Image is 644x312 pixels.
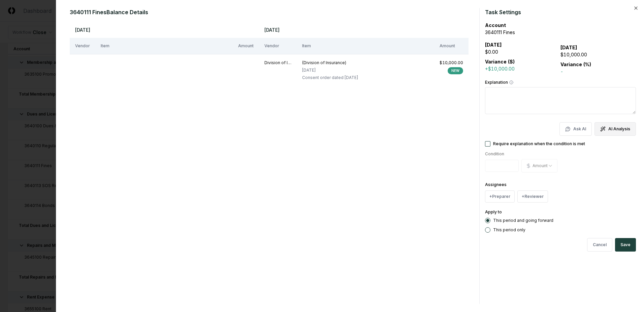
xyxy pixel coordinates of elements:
[297,38,434,54] th: Item
[95,38,233,54] th: Item
[485,209,502,214] label: Apply to
[493,142,585,146] label: Require explanation when the condition is met
[560,68,636,75] div: -
[594,122,636,136] button: AI Analysis
[485,182,507,187] label: Assignees
[302,60,358,66] div: (Division of Insurance)
[560,61,591,67] b: Variance (%)
[493,218,553,223] label: This period and going forward
[70,38,95,54] th: Vendor
[233,38,259,54] th: Amount
[259,38,297,54] th: Vendor
[70,22,259,38] th: [DATE]
[560,45,577,50] b: [DATE]
[493,228,525,232] label: This period only
[485,29,636,36] div: 3640111 Fines
[587,238,612,252] button: Cancel
[485,65,560,72] div: +$10,000.00
[70,8,474,16] h2: 3640111 Fines Balance Details
[302,67,358,73] div: [DATE]
[259,22,469,38] th: [DATE]
[485,59,515,64] b: Variance ($)
[485,48,560,55] div: $0.00
[485,8,636,16] h2: Task Settings
[559,122,592,136] button: Ask AI
[440,60,463,66] div: $10,000.00
[485,22,506,28] b: Account
[448,67,463,74] div: NEW
[264,60,291,66] div: Division of Insurance
[485,42,502,48] b: [DATE]
[517,190,548,203] button: +Reviewer
[485,80,636,84] label: Explanation
[302,75,358,81] div: Consent order dated 07/17/2025
[560,51,636,58] div: $10,000.00
[509,80,513,84] button: Explanation
[615,238,636,252] button: Save
[434,38,469,54] th: Amount
[485,190,515,203] button: +Preparer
